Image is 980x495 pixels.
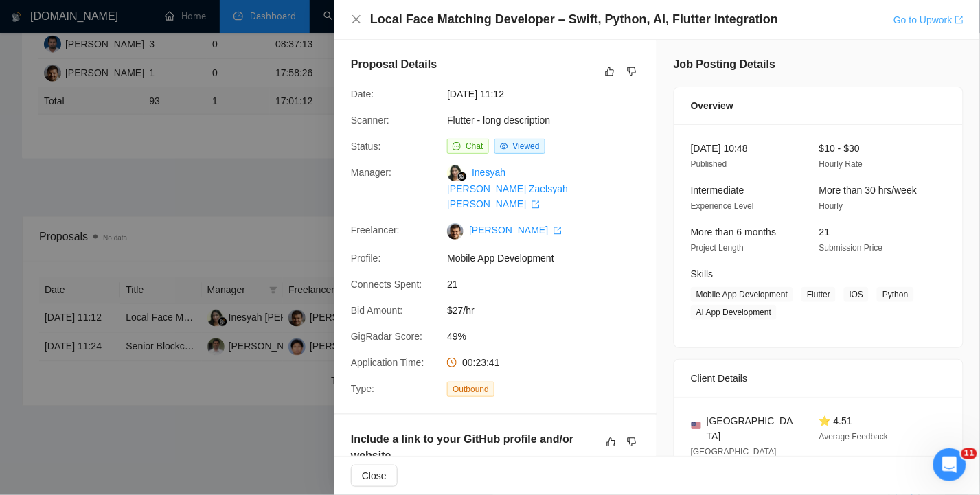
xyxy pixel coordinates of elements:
a: Inesyah [PERSON_NAME] Zaelsyah [PERSON_NAME] export [447,167,568,209]
span: [GEOGRAPHIC_DATA] [707,413,797,444]
span: Connects Spent: [351,279,422,290]
button: Close [351,465,398,487]
span: export [532,200,540,209]
span: [DATE] 11:12 [447,87,653,102]
button: Close [351,14,362,25]
span: Experience Level [691,201,754,211]
span: ⭐ 4.51 [819,415,852,426]
span: Mobile App Development [447,251,653,266]
span: Project Length [691,243,744,253]
img: 🇺🇸 [692,421,701,430]
span: Viewed [513,141,540,151]
h4: Local Face Matching Developer – Swift, Python, AI, Flutter Integration [370,11,778,28]
span: Chat [466,141,483,151]
span: clock-circle [447,358,457,367]
button: dislike [624,434,640,450]
span: export [955,16,964,24]
span: Intermediate [691,185,744,196]
span: Overview [691,98,733,113]
iframe: Intercom live chat [933,448,966,481]
span: message [453,142,461,150]
span: Application Time: [351,357,424,368]
span: $10 - $30 [819,143,860,154]
span: Outbound [447,382,494,397]
span: Profile: [351,253,381,264]
button: like [602,63,618,80]
a: Go to Upworkexport [893,14,964,25]
span: Published [691,159,727,169]
span: More than 30 hrs/week [819,185,917,196]
span: close [351,14,362,25]
span: 49% [447,329,653,344]
div: Client Details [691,360,946,397]
span: Average Feedback [819,432,889,441]
span: 11 [961,448,977,459]
span: Status: [351,141,381,152]
span: [DATE] 10:48 [691,143,748,154]
span: Scanner: [351,115,389,126]
span: Hourly [819,201,843,211]
span: Date: [351,89,374,100]
span: iOS [844,287,869,302]
span: Python [877,287,913,302]
span: like [605,66,615,77]
span: 21 [447,277,653,292]
span: Freelancer: [351,225,400,235]
span: $27/hr [447,303,653,318]
span: eye [500,142,508,150]
span: Mobile App Development [691,287,793,302]
span: Skills [691,268,714,279]
span: Flutter [801,287,836,302]
span: Bid Amount: [351,305,403,316]
span: AI App Development [691,305,777,320]
span: [GEOGRAPHIC_DATA] 01:33 AM [691,447,777,472]
span: export [554,227,562,235]
span: Close [362,468,387,483]
a: [PERSON_NAME] export [469,225,562,235]
span: like [606,437,616,448]
span: dislike [627,66,637,77]
a: Flutter - long description [447,115,550,126]
h5: Job Posting Details [674,56,775,73]
h5: Include a link to your GitHub profile and/or website [351,431,597,464]
span: dislike [627,437,637,448]
button: like [603,434,619,450]
span: Hourly Rate [819,159,863,169]
img: gigradar-bm.png [457,172,467,181]
img: c1d-FKO2JgKQG3Ww6Yt6Nm097tDgLX3swJptsNcIOtkiiakWWfxKQ1cOLuUhsldaib [447,223,464,240]
span: Manager: [351,167,391,178]
h5: Proposal Details [351,56,437,73]
span: Type: [351,383,374,394]
span: 21 [819,227,830,238]
span: GigRadar Score: [351,331,422,342]
button: dislike [624,63,640,80]
span: 00:23:41 [462,357,500,368]
span: Submission Price [819,243,883,253]
span: More than 6 months [691,227,777,238]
